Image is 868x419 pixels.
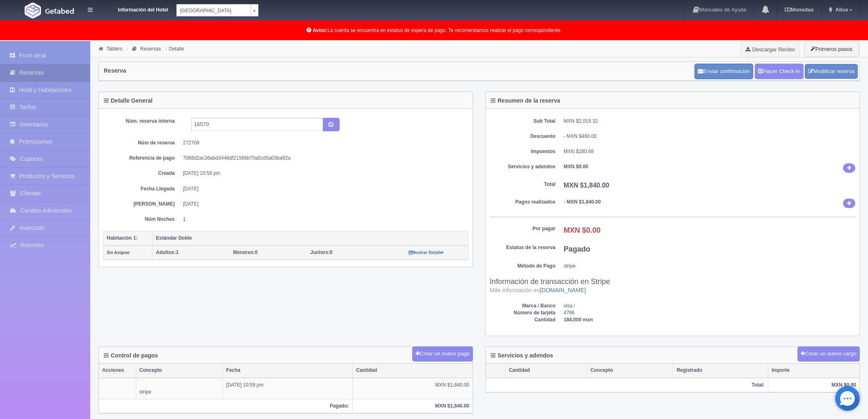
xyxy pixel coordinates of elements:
[103,4,168,14] dt: Información del Hotel
[490,287,586,293] small: Más información en
[353,364,473,378] th: Cantidad
[353,378,473,399] td: MXN $1,840.00
[223,378,353,399] td: [DATE] 10:59 pm
[540,287,586,293] a: [DOMAIN_NAME]
[183,201,462,208] dd: [DATE]
[183,140,462,147] dd: 272709
[104,98,153,104] h4: Detalle General
[491,353,553,359] h4: Servicios y adendos
[490,225,555,232] dt: Por pagar
[106,46,122,52] a: Tablero
[156,250,176,255] strong: Adultos:
[768,364,859,378] th: Importe
[490,133,555,140] dt: Descuento
[564,148,855,155] dd: MXN $280.68
[409,250,444,255] a: Mostrar Detalle
[673,364,768,378] th: Registrado
[490,244,555,251] dt: Estatus de la reserva
[104,68,126,74] h4: Reserva
[353,399,473,413] th: MXN $1,840.00
[564,309,855,316] dd: 4796
[490,263,555,270] dt: Método de Pago
[109,201,175,208] dt: [PERSON_NAME]
[564,226,601,234] b: MXN $0.00
[153,231,468,245] th: Estándar Doble
[109,170,175,177] dt: Creada
[136,378,223,399] td: stripe
[490,309,555,316] dt: Número de tarjeta
[311,250,330,255] strong: Juniors:
[833,7,848,13] span: Alice
[233,250,258,255] span: 0
[694,64,753,79] button: Enviar confirmación
[180,5,247,17] span: [GEOGRAPHIC_DATA]
[564,302,855,309] dd: visa /
[564,118,855,125] dd: MXN $2,019.32
[490,163,555,170] dt: Servicios y adendos
[313,27,327,33] b: Aviso:
[804,41,859,57] button: Primeros pasos
[104,353,158,359] h4: Control de pagos
[107,250,130,255] small: Sin Asignar
[564,133,855,140] div: - MXN $460.00
[587,364,673,378] th: Concepto
[163,45,186,53] li: Detalle
[109,155,175,162] dt: Referencia de pago
[233,250,255,255] strong: Menores:
[99,399,353,413] th: Pagado:
[505,364,587,378] th: Cantidad
[183,216,462,223] dd: 1
[797,346,860,362] button: Crear un nuevo cargo
[785,7,813,13] b: Monedas
[25,2,41,18] img: Getabed
[486,378,768,392] th: Total:
[183,185,462,192] dd: [DATE]
[109,118,175,125] dt: Núm. reserva interna
[805,64,858,79] a: Modificar reserva
[491,98,560,104] h4: Resumen de la reserva
[136,364,223,378] th: Concepto
[412,346,473,362] button: Crear un nuevo pago
[490,302,555,309] dt: Marca / Banco
[176,4,258,16] a: [GEOGRAPHIC_DATA]
[99,364,136,378] th: Acciones
[768,378,859,392] th: MXN $0.00
[183,170,462,177] dd: [DATE] 10:59 pm
[755,64,804,79] a: Hacer Check-In
[183,155,462,162] dd: 7068d2ac36abd3446df21566b70a5cd5a03ba92a
[490,199,555,206] dt: Pagos realizados
[156,250,178,255] span: 1
[490,278,855,294] h3: Información de transacción en Stripe
[564,164,588,169] b: MXN $0.00
[564,245,590,253] b: Pagado
[741,41,799,57] a: Descargar Recibo
[107,235,137,241] b: Habitación 1:
[109,140,175,147] dt: Núm de reserva
[564,263,855,270] dd: stripe
[109,216,175,223] dt: Núm Noches
[490,118,555,125] dt: Sub Total
[490,316,555,323] dt: Cantidad
[223,364,353,378] th: Fecha
[564,199,601,205] b: - MXN $1,840.00
[109,185,175,192] dt: Fecha Llegada
[490,181,555,188] dt: Total
[490,148,555,155] dt: Impuestos
[311,250,333,255] span: 0
[45,8,74,14] img: Getabed
[140,46,161,52] a: Reservas
[564,182,609,189] b: MXN $1,840.00
[564,317,593,323] b: 184,000 mxn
